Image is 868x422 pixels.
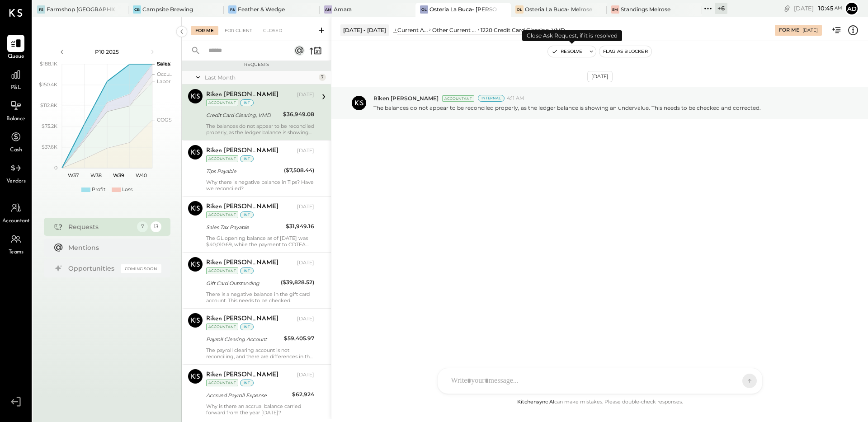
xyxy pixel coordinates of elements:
div: Riken [PERSON_NAME] [206,146,278,155]
div: Loss [122,186,132,193]
div: Coming Soon [121,264,161,273]
text: $112.8K [40,102,57,108]
div: Accountant [206,324,238,330]
div: The GL opening balance as of [DATE] was $40,010.69, while the payment to CDTFA was $50,804.73, re... [206,235,314,248]
div: Sales Tax Payable [206,223,283,232]
div: Current Assets [397,26,428,34]
div: Accountant [206,211,238,218]
a: Vendors [0,159,31,186]
text: W39 [113,172,124,178]
div: Requests [186,61,326,68]
div: Accrued Payroll Expense [206,391,289,400]
button: Flag as Blocker [599,46,651,57]
div: Credit Card Clearing, VMD [206,111,280,120]
div: CB [133,5,141,14]
div: OL [420,5,428,14]
span: Cash [10,146,22,155]
div: $36,949.08 [283,110,314,119]
text: COGS [157,117,172,123]
text: $150.4K [39,81,57,88]
div: [DATE] [297,259,314,267]
div: [DATE] [587,71,613,82]
div: Riken [PERSON_NAME] [206,258,278,267]
div: Accountant [442,95,474,102]
span: Queue [8,53,24,61]
button: Ad [844,1,859,16]
text: $75.2K [42,123,57,129]
span: Accountant [2,217,30,225]
div: Mentions [68,243,157,252]
span: Teams [9,249,24,257]
div: [DATE] [297,147,314,155]
div: int [240,267,254,274]
div: $62,924 [292,390,314,399]
div: Feather & Wedge [238,5,285,13]
div: Riken [PERSON_NAME] [206,90,278,99]
text: Labor [157,78,170,84]
a: Accountant [0,199,31,225]
div: F& [228,5,236,14]
span: Vendors [6,178,26,186]
div: Riken [PERSON_NAME] [206,370,278,380]
span: P&L [11,84,21,92]
div: [DATE] - [DATE] [340,24,389,36]
div: Riken [PERSON_NAME] [206,202,278,211]
div: For Client [220,26,257,35]
div: Other Current Assets [432,26,476,34]
a: Cash [0,128,31,155]
div: The payroll clearing account is not reconciling, and there are differences in the ledger balance. [206,347,314,360]
div: Campsite Brewing [142,5,193,13]
a: Balance [0,97,31,123]
div: Farmshop [GEOGRAPHIC_DATA][PERSON_NAME] [47,5,115,13]
div: Opportunities [68,264,116,273]
div: [DATE] [794,4,842,13]
div: int [240,99,254,106]
button: Resolve [548,46,586,57]
div: [DATE] [297,371,314,379]
div: For Me [191,26,218,35]
text: $188.1K [40,61,57,67]
a: Queue [0,35,31,61]
span: 4:11 AM [507,95,524,102]
text: 0 [54,164,57,171]
div: + 6 [715,3,727,14]
div: ($39,828.52) [281,278,314,287]
div: The balances do not appear to be reconciled properly, as the ledger balance is showing an underva... [206,123,314,136]
text: Sales [157,61,170,67]
div: Requests [68,222,132,231]
div: 1220 Credit Card Clearing, VMD [481,26,565,34]
div: Accountant [206,380,238,386]
div: Standings Melrose [621,5,670,13]
div: Profit [92,186,105,193]
div: Close Ask Request, if it is resolved [522,30,622,41]
a: Teams [0,230,31,257]
div: SM [611,5,619,14]
text: W38 [90,172,101,178]
span: Balance [6,115,25,123]
div: [DATE] [297,315,314,323]
text: W37 [68,172,79,178]
div: Accountant [206,267,238,274]
div: Payroll Clearing Account [206,335,281,344]
div: [DATE] [297,203,314,211]
div: int [240,380,254,386]
div: Last Month [205,74,316,81]
text: Occu... [157,71,172,77]
div: Accountant [206,99,238,106]
div: Tips Payable [206,167,281,176]
div: Why there is negative balance in Tips? Have we reconciled? [206,179,314,192]
div: copy link [783,4,792,13]
div: Am [324,5,332,14]
div: 13 [151,221,161,232]
div: [DATE] [802,27,818,33]
div: 7 [319,74,326,81]
div: int [240,211,254,218]
div: ($7,508.44) [284,166,314,175]
div: There is a negative balance in the gift card account. This needs to be checked. [206,291,314,304]
div: 7 [137,221,148,232]
text: W40 [135,172,146,178]
div: Closed [259,26,287,35]
div: Why is there an accrual balance carried forward from the year [DATE]? [206,403,314,416]
div: int [240,155,254,162]
div: Internal [478,95,505,102]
